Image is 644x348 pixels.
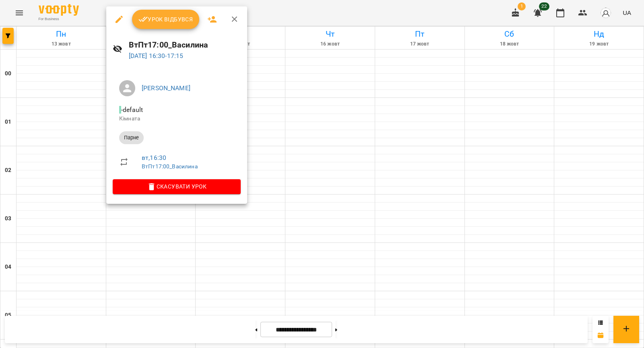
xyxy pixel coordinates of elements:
a: ВтПт17:00_Василина [142,163,198,170]
a: [PERSON_NAME] [142,84,190,92]
span: - default [119,106,144,114]
span: Урок відбувся [138,14,193,24]
span: Парне [119,134,144,141]
p: Кімната [119,115,234,123]
h6: ВтПт17:00_Василина [129,39,241,51]
span: Скасувати Урок [119,182,234,191]
button: Скасувати Урок [113,179,241,194]
button: Урок відбувся [132,10,200,29]
a: вт , 16:30 [142,154,166,162]
a: [DATE] 16:30-17:15 [129,52,184,60]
